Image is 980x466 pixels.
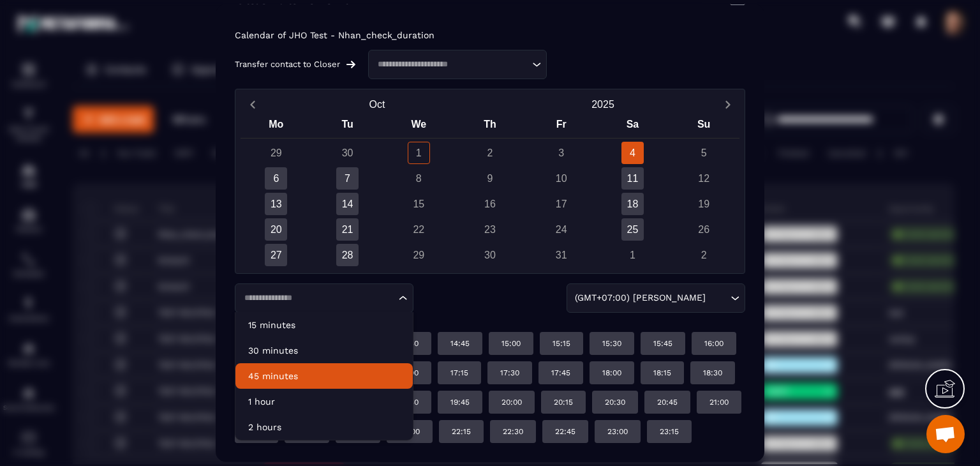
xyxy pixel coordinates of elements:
div: 26 [693,219,715,241]
div: Sa [597,116,669,139]
div: 25 [621,219,644,241]
div: 29 [265,142,287,165]
div: 18 [621,193,644,216]
p: 2 hours [248,421,400,434]
div: 15 [408,193,430,216]
div: Calendar wrapper [241,116,739,267]
div: 30 [336,142,359,165]
div: 7 [336,168,359,190]
div: 9 [479,168,501,190]
p: 17:45 [551,368,570,379]
p: 20:30 [605,398,625,408]
button: Open years overlay [490,94,716,116]
div: 2 [693,244,715,267]
p: 23:15 [660,427,679,437]
div: Mo [241,116,312,139]
p: 15:45 [653,339,672,349]
div: 31 [550,244,572,267]
div: 17 [550,193,572,216]
div: 4 [621,142,644,165]
div: We [383,116,454,139]
div: 5 [693,142,715,165]
div: 6 [265,168,287,190]
button: Next month [716,96,739,114]
div: Search for option [567,284,745,313]
div: 19 [693,193,715,216]
p: 22:30 [503,427,523,437]
p: 22:15 [452,427,471,437]
div: Tu [312,116,383,139]
button: Previous month [241,96,264,114]
p: 17:30 [500,368,519,379]
div: Calendar days [241,142,739,267]
p: 14:45 [450,339,470,349]
div: 21 [336,219,359,241]
div: Search for option [368,50,547,80]
div: 29 [408,244,430,267]
p: 20:00 [501,398,522,408]
p: 18:30 [703,368,722,379]
div: 12 [693,168,715,190]
div: 13 [265,193,287,216]
p: 18:00 [602,368,621,379]
div: Th [454,116,526,139]
div: 30 [479,244,501,267]
p: 15 minutes [248,319,400,332]
input: Search for option [373,58,529,71]
input: Search for option [708,292,727,306]
p: 20:15 [554,398,573,408]
div: 8 [408,168,430,190]
p: Calendar of JHO Test - Nhan_check_duration [235,31,434,41]
p: 22:45 [555,427,575,437]
div: 3 [550,142,572,165]
p: 18:15 [653,368,671,379]
p: 20:45 [657,398,678,408]
p: Transfer contact to Closer [235,60,340,70]
div: 27 [265,244,287,267]
p: 15:30 [602,339,621,349]
p: 15:15 [553,339,570,349]
div: 20 [265,219,287,241]
span: (GMT+07:00) [PERSON_NAME] [572,292,708,306]
button: Open months overlay [264,94,490,116]
div: 10 [550,168,572,190]
p: 17:15 [450,368,468,379]
div: 2 [479,142,501,165]
div: 1 [621,244,644,267]
p: 30 minutes [248,345,400,357]
input: Search for option [240,292,396,304]
div: 22 [408,219,430,241]
div: 16 [479,193,501,216]
p: 19:45 [450,398,470,408]
p: 1 hour [248,396,400,409]
div: Su [668,116,739,139]
p: 16:00 [704,339,724,349]
div: 14 [336,193,359,216]
div: Mở cuộc trò chuyện [926,415,965,453]
div: Fr [526,116,597,139]
div: Search for option [235,284,413,313]
div: 28 [336,244,359,267]
p: 21:00 [709,398,729,408]
p: 23:00 [607,427,628,437]
div: 11 [621,168,644,190]
div: 24 [550,219,572,241]
div: 1 [408,142,430,165]
p: 15:00 [501,339,521,349]
p: 45 minutes [248,370,400,383]
div: 23 [479,219,501,241]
